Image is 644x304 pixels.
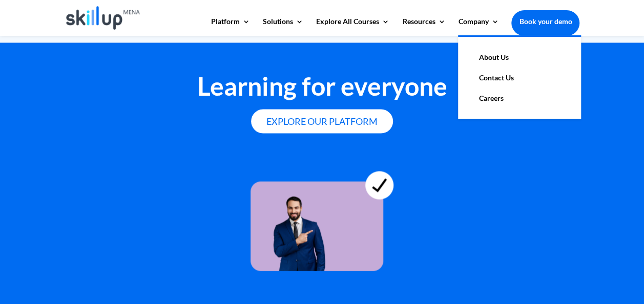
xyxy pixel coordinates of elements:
[65,73,580,103] h2: Learning for everyone
[251,151,393,271] img: learning for everyone 4 - skillup
[468,47,571,68] a: About Us
[251,109,393,133] a: Explore our platform
[316,18,389,35] a: Explore All Courses
[66,6,140,30] img: Skillup Mena
[511,10,579,33] a: Book your demo
[468,88,571,108] a: Careers
[211,18,250,35] a: Platform
[468,68,571,88] a: Contact Us
[458,18,498,35] a: Company
[473,193,644,304] iframe: Chat Widget
[402,18,445,35] a: Resources
[263,18,303,35] a: Solutions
